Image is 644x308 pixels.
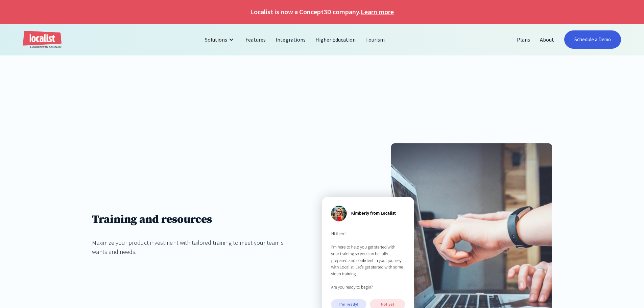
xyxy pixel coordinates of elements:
[361,7,394,17] a: Learn more
[535,31,559,48] a: About
[92,238,299,256] div: Maximize your product investment with tailored training to meet your team's wants and needs.
[241,31,271,48] a: Features
[23,31,62,49] a: home
[564,30,621,49] a: Schedule a Demo
[271,31,310,48] a: Integrations
[200,31,241,48] div: Solutions
[361,31,390,48] a: Tourism
[512,31,535,48] a: Plans
[311,31,361,48] a: Higher Education
[92,213,299,227] h1: Training and resources
[205,35,227,44] div: Solutions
